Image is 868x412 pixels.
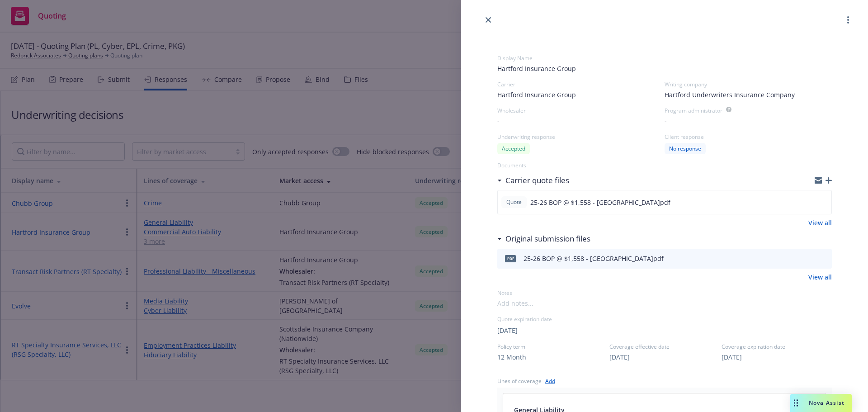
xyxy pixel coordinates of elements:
[497,133,665,141] div: Underwriting response
[497,289,832,297] div: Notes
[665,107,722,114] div: Program administrator
[497,81,665,88] div: Carrier
[722,343,832,350] span: Coverage expiration date
[790,394,802,412] div: Drag to move
[809,399,844,407] span: Nova Assist
[497,315,832,323] div: Quote expiration date
[808,272,832,282] a: View all
[505,233,590,245] h3: Original submission files
[497,161,832,169] div: Documents
[665,81,832,88] div: Writing company
[483,14,494,25] a: close
[505,198,523,206] span: Quote
[497,116,500,126] span: -
[497,107,665,114] div: Wholesaler
[820,253,828,264] button: preview file
[497,143,530,154] div: Accepted
[497,64,832,73] span: Hartford Insurance Group
[820,197,828,208] button: preview file
[665,133,832,141] div: Client response
[665,143,706,154] div: No response
[609,352,630,362] button: [DATE]
[497,54,832,62] div: Display Name
[805,197,812,208] button: download file
[497,352,526,362] button: 12 Month
[524,254,664,263] div: 25-26 BOP @ $1,558 - [GEOGRAPHIC_DATA]pdf
[505,255,516,262] span: pdf
[497,343,608,350] span: Policy term
[790,394,852,412] button: Nova Assist
[530,198,670,207] span: 25-26 BOP @ $1,558 - [GEOGRAPHIC_DATA]pdf
[665,90,795,99] span: Hartford Underwriters Insurance Company
[722,352,742,362] button: [DATE]
[609,343,720,350] span: Coverage effective date
[545,376,555,386] a: Add
[665,116,667,126] span: -
[497,175,569,186] div: Carrier quote files
[806,253,813,264] button: download file
[808,218,832,227] a: View all
[497,90,576,99] span: Hartford Insurance Group
[497,233,590,245] div: Original submission files
[497,377,542,385] div: Lines of coverage
[497,326,518,335] button: [DATE]
[505,175,569,186] h3: Carrier quote files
